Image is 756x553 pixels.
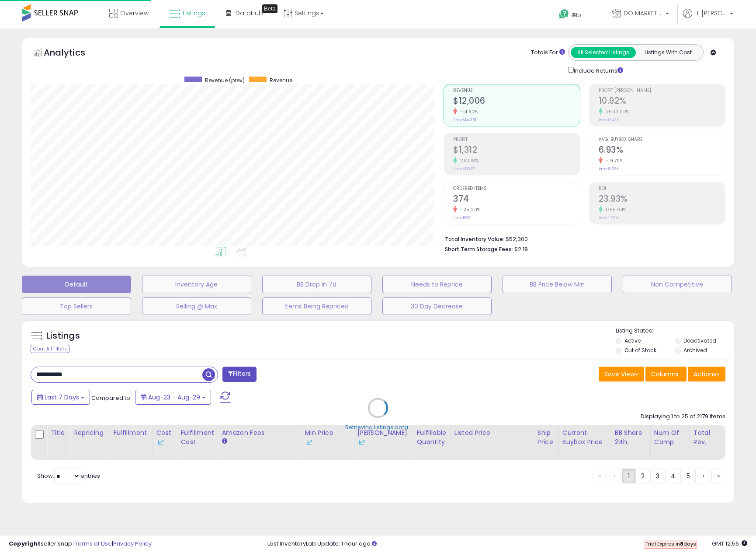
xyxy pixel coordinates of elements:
[599,117,619,122] small: Prev: 0.42%
[453,215,471,220] small: Prev: 500
[503,276,612,293] button: BB Price Below Min
[22,297,131,315] button: Top Sellers
[599,137,725,142] span: Avg. Buybox Share
[571,47,636,58] button: All Selected Listings
[445,233,719,244] li: $52,300
[562,65,634,75] div: Include Returns
[514,245,528,253] span: $2.18
[445,235,504,243] b: Total Inventory Value:
[44,46,102,61] h5: Analytics
[558,9,569,20] i: Get Help
[552,2,598,28] a: Help
[205,77,245,84] span: Revenue (prev)
[453,96,580,108] h2: $12,006
[453,88,580,93] span: Revenue
[603,157,624,164] small: -19.70%
[262,276,371,293] button: BB Drop in 7d
[599,194,725,206] h2: 23.93%
[599,186,725,191] span: ROI
[624,9,663,17] span: DO MARKETPLACE LLC
[457,157,479,164] small: 2141.18%
[453,117,476,122] small: Prev: $14,061
[120,9,149,17] span: Overview
[683,9,733,28] a: Hi [PERSON_NAME]
[569,11,581,19] span: Help
[599,88,725,93] span: Profit [PERSON_NAME]
[603,206,627,213] small: 1755.04%
[453,137,580,142] span: Profit
[457,108,479,115] small: -14.62%
[22,276,131,293] button: Default
[142,297,251,315] button: Selling @ Max
[599,96,725,108] h2: 10.92%
[599,145,725,157] h2: 6.93%
[453,194,580,206] h2: 374
[453,145,580,157] h2: $1,312
[382,297,492,315] button: 30 Day Decrease
[345,423,411,431] div: Retrieving listings data..
[694,9,727,17] span: Hi [PERSON_NAME]
[262,297,371,315] button: Items Being Repriced
[445,245,513,253] b: Short Term Storage Fees:
[623,276,732,293] button: Non Competitive
[453,166,475,171] small: Prev: $58.52
[262,4,277,13] div: Tooltip anchor
[382,276,492,293] button: Needs to Reprice
[635,47,701,58] button: Listings With Cost
[457,206,481,213] small: -25.20%
[603,108,630,115] small: 2500.00%
[531,49,565,57] div: Totals For
[236,9,263,17] span: DataHub
[599,215,618,220] small: Prev: 1.29%
[453,186,580,191] span: Ordered Items
[599,166,619,171] small: Prev: 8.63%
[183,9,205,17] span: Listings
[142,276,251,293] button: Inventory Age
[270,77,292,84] span: Revenue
